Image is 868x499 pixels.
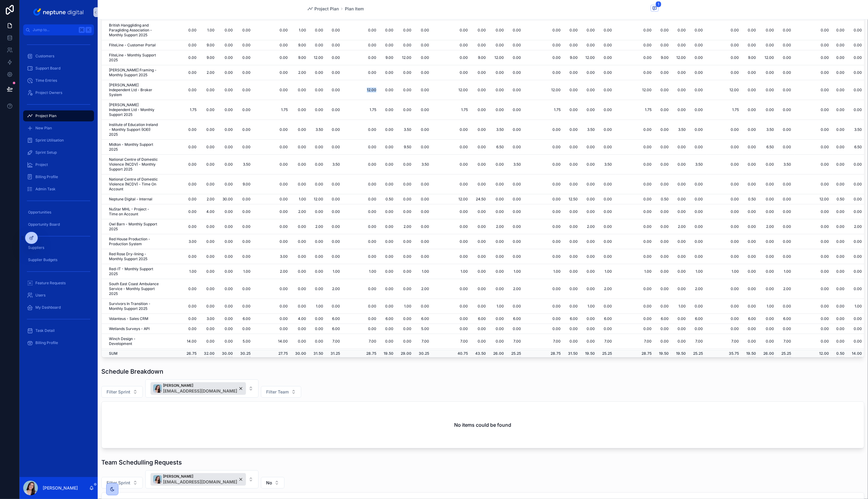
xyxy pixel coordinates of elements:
[266,389,289,395] span: Filter Team
[833,120,848,140] td: 0.00
[310,65,327,80] td: 0.00
[672,50,689,65] td: 12.00
[327,40,344,50] td: 0.00
[433,50,472,65] td: 0.00
[23,87,94,98] a: Project Owners
[833,80,848,100] td: 0.00
[760,100,778,120] td: 0.00
[327,50,344,65] td: 0.00
[254,40,291,50] td: 0.00
[581,40,599,50] td: 0.00
[490,120,508,140] td: 3.50
[689,20,707,40] td: 0.00
[707,50,743,65] td: 0.00
[564,80,581,100] td: 0.00
[23,51,94,62] a: Customers
[32,7,85,17] img: App logo
[23,278,94,289] a: Feature Requests
[707,40,743,50] td: 0.00
[254,80,291,100] td: 0.00
[162,120,200,140] td: 0.00
[23,63,94,74] a: Support Board
[795,40,833,50] td: 0.00
[23,219,94,230] a: Opportunity Board
[616,65,655,80] td: 0.00
[848,80,866,100] td: 0.00
[778,20,795,40] td: 0.00
[35,328,55,333] span: Task Detail
[564,100,581,120] td: 0.00
[672,120,689,140] td: 3.50
[472,50,490,65] td: 9.00
[581,20,599,40] td: 0.00
[162,140,200,155] td: 0.00
[23,290,94,301] a: Users
[415,120,433,140] td: 0.00
[743,120,760,140] td: 0.00
[655,65,672,80] td: 0.00
[261,477,284,489] button: Select Button
[344,50,380,65] td: 0.00
[291,80,310,100] td: 0.00
[102,40,162,50] td: FliteLine - Customer Portal
[162,50,200,65] td: 0.00
[200,40,218,50] td: 9.00
[508,40,525,50] td: 0.00
[200,50,218,65] td: 9.00
[655,40,672,50] td: 0.00
[581,100,599,120] td: 0.00
[689,120,707,140] td: 0.00
[345,6,364,12] a: Plan Item
[107,480,130,486] span: Filter Sprint
[291,140,310,155] td: 0.00
[581,120,599,140] td: 3.50
[35,340,58,345] span: Billing Profile
[525,20,564,40] td: 0.00
[310,120,327,140] td: 3.50
[564,65,581,80] td: 0.00
[433,20,472,40] td: 0.00
[35,293,45,298] span: Users
[397,20,415,40] td: 0.00
[472,120,490,140] td: 0.00
[760,80,778,100] td: 0.00
[848,50,866,65] td: 0.00
[397,80,415,100] td: 0.00
[200,80,218,100] td: 0.00
[218,100,237,120] td: 0.00
[23,123,94,134] a: New Plan
[490,50,508,65] td: 12.00
[833,100,848,120] td: 0.00
[162,20,200,40] td: 0.00
[655,80,672,100] td: 0.00
[472,20,490,40] td: 0.00
[254,120,291,140] td: 0.00
[415,40,433,50] td: 0.00
[107,389,130,395] span: Filter Sprint
[145,470,259,489] button: Select Button
[651,5,659,13] button: 1
[778,40,795,50] td: 0.00
[35,90,62,95] span: Project Owners
[778,120,795,140] td: 0.00
[310,80,327,100] td: 0.00
[525,65,564,80] td: 0.00
[35,162,48,167] span: Project
[508,50,525,65] td: 0.00
[163,383,237,388] span: [PERSON_NAME]
[23,24,94,35] button: Jump to...K
[28,222,60,227] span: Opportunity Board
[743,40,760,50] td: 0.00
[101,386,143,398] button: Select Button
[743,65,760,80] td: 0.00
[33,27,76,32] span: Jump to...
[795,50,833,65] td: 0.00
[795,120,833,140] td: 0.00
[344,40,380,50] td: 0.00
[795,20,833,40] td: 0.00
[28,257,57,262] span: Supplier Budgets
[266,480,272,486] span: No
[599,65,616,80] td: 0.00
[525,80,564,100] td: 12.00
[433,80,472,100] td: 12.00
